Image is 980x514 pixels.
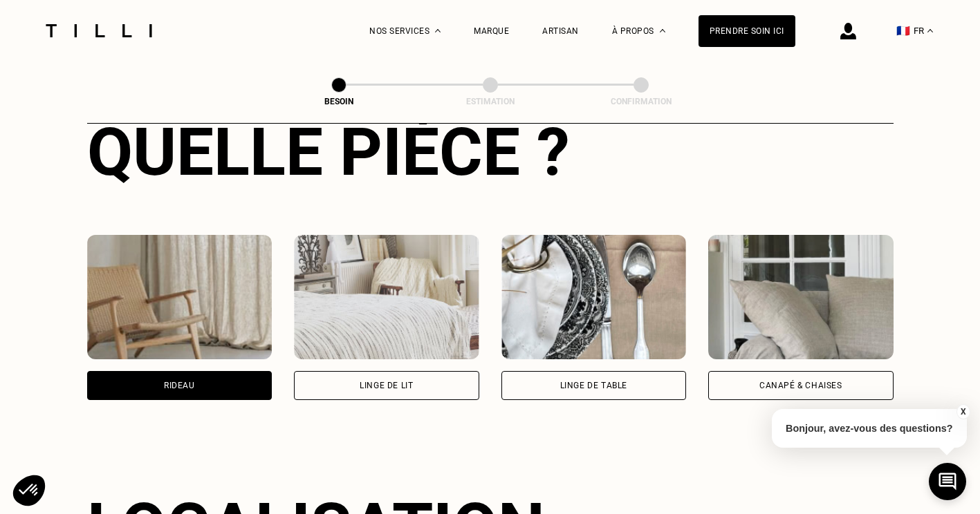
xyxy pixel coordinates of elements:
div: Besoin [270,97,408,106]
span: 🇫🇷 [896,24,910,37]
p: Bonjour, avez-vous des questions? [772,409,967,448]
a: Artisan [542,26,579,36]
div: Rideau [164,381,195,390]
img: Menu déroulant [435,29,441,32]
img: Tilli retouche votre Linge de lit [294,235,479,359]
img: Tilli retouche votre Canapé & chaises [708,235,894,359]
img: Tilli retouche votre Linge de table [501,235,687,359]
img: menu déroulant [927,29,933,32]
img: Menu déroulant à propos [660,29,665,32]
img: Logo du service de couturière Tilli [41,24,157,37]
img: icône connexion [840,23,856,39]
div: Confirmation [572,97,710,106]
img: Tilli retouche votre Rideau [87,235,272,359]
div: Canapé & chaises [759,381,842,390]
div: Linge de table [560,381,627,390]
div: Quelle pièce ? [87,113,894,191]
a: Prendre soin ici [699,15,795,47]
div: Estimation [421,97,560,106]
div: Linge de lit [360,381,413,390]
button: X [956,404,970,419]
a: Marque [474,26,509,36]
